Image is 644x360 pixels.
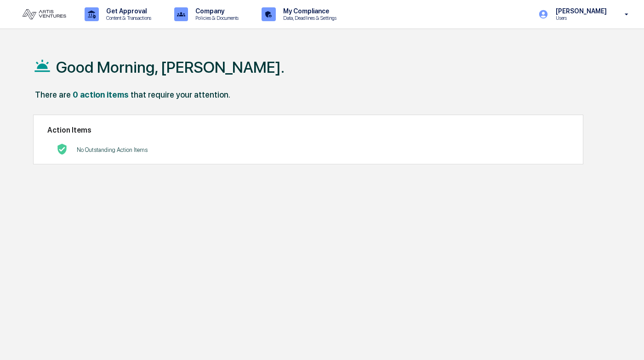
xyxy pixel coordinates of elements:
p: [PERSON_NAME] [548,7,611,15]
p: Company [188,7,243,15]
p: Data, Deadlines & Settings [276,15,341,21]
p: Content & Transactions [99,15,156,21]
img: logo [22,9,66,19]
p: Policies & Documents [188,15,243,21]
p: No Outstanding Action Items [77,146,148,153]
div: There are [35,90,71,99]
img: No Actions logo [57,144,68,155]
h1: Good Morning, [PERSON_NAME]. [56,58,285,76]
p: Users [548,15,611,21]
p: Get Approval [99,7,156,15]
div: 0 action items [73,90,129,99]
p: My Compliance [276,7,341,15]
div: that require your attention. [131,90,230,99]
h2: Action Items [47,126,569,134]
